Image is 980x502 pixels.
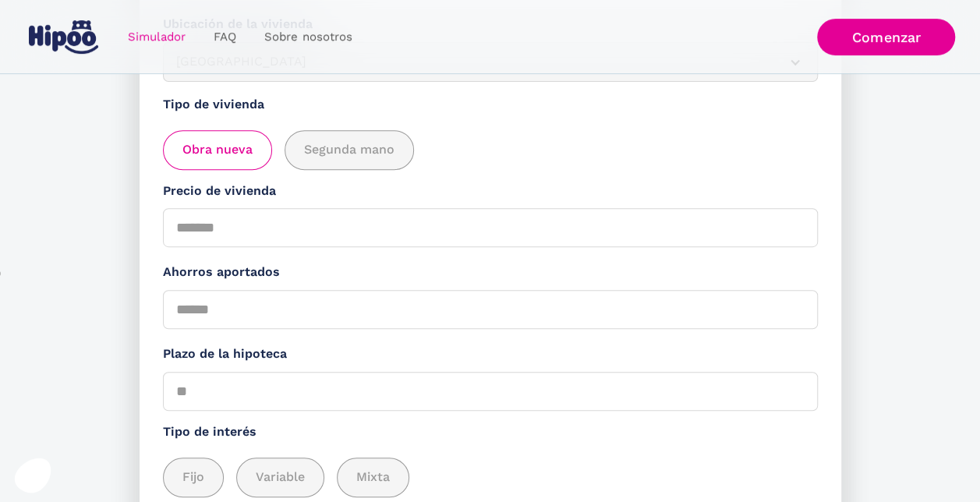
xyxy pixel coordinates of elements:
[163,458,818,497] div: add_description_here
[356,468,390,487] span: Mixta
[817,19,955,55] a: Comenzar
[163,345,818,364] label: Plazo de la hipoteca
[182,140,253,160] span: Obra nueva
[304,140,394,160] span: Segunda mano
[163,422,818,442] label: Tipo de interés
[250,22,366,52] a: Sobre nosotros
[182,468,204,487] span: Fijo
[163,130,818,170] div: add_description_here
[163,182,818,201] label: Precio de vivienda
[200,22,250,52] a: FAQ
[114,22,200,52] a: Simulador
[25,14,101,60] a: home
[163,95,818,115] label: Tipo de vivienda
[163,263,818,282] label: Ahorros aportados
[256,468,305,487] span: Variable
